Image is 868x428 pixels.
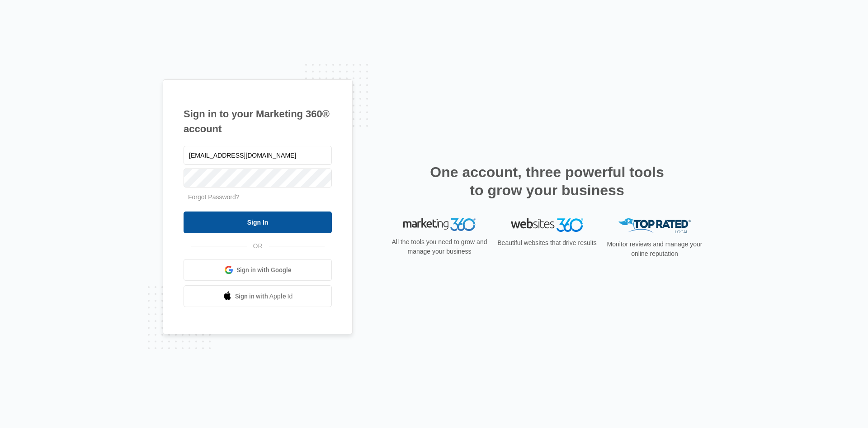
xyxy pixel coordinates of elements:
a: Forgot Password? [188,193,240,201]
span: OR [247,241,269,251]
h1: Sign in to your Marketing 360® account [184,106,332,136]
img: Marketing 360 [403,218,476,231]
input: Email [184,146,332,165]
a: Sign in with Apple Id [184,285,332,307]
span: Sign in with Google [236,265,292,275]
p: Beautiful websites that drive results [496,238,598,248]
h2: One account, three powerful tools to grow your business [427,163,667,199]
input: Sign In [184,212,332,233]
p: All the tools you need to grow and manage your business [389,237,490,256]
img: Websites 360 [511,218,583,231]
span: Sign in with Apple Id [235,292,293,301]
p: Monitor reviews and manage your online reputation [604,240,705,259]
a: Sign in with Google [184,259,332,281]
img: Top Rated Local [618,218,691,233]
